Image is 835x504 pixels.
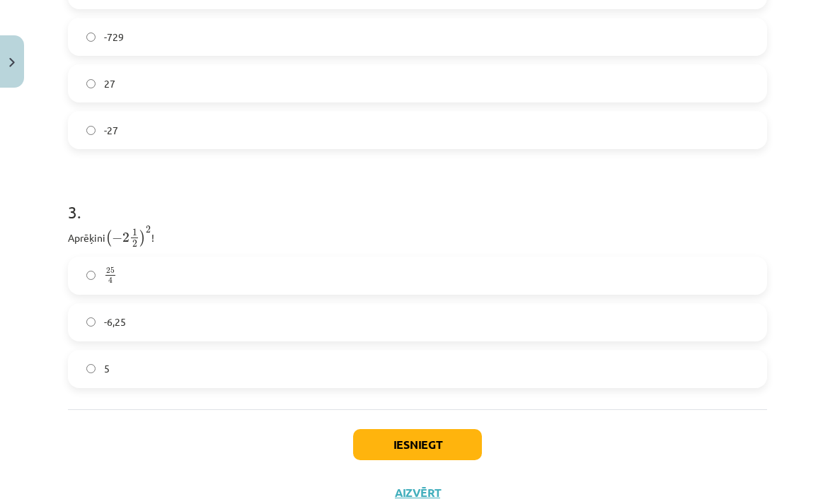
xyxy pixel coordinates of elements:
[9,58,15,67] img: icon-close-lesson-0947bae3869378f0d4975bcd49f059093ad1ed9edebbc8119c70593378902aed.svg
[122,233,129,242] span: 2
[106,267,115,274] span: 25
[139,230,146,247] span: )
[68,177,767,221] h1: 3 .
[353,429,482,460] button: Iesniegt
[104,315,126,329] span: -6,25
[86,317,96,327] input: -6,25
[86,79,96,88] input: 27
[104,361,110,376] span: 5
[104,76,115,91] span: 27
[132,229,137,236] span: 1
[86,126,96,135] input: -27
[146,226,151,233] span: 2
[112,233,122,243] span: −
[86,33,96,42] input: -729
[391,486,444,500] button: Aizvērt
[68,225,767,248] p: Aprēķini !
[86,364,96,373] input: 5
[104,123,118,138] span: -27
[108,278,113,284] span: 4
[132,240,137,247] span: 2
[105,230,112,247] span: (
[104,30,124,45] span: -729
